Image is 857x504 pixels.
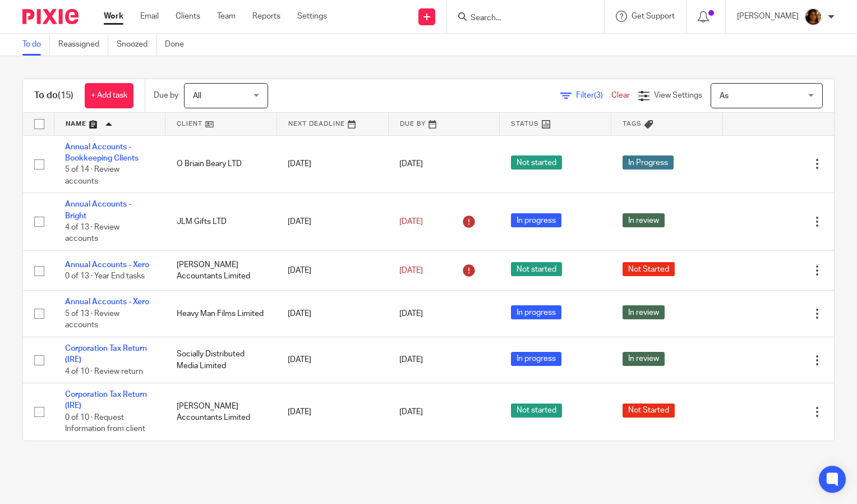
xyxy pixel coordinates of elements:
td: [DATE] [277,135,388,193]
a: Settings [297,11,327,22]
td: [DATE] [277,383,388,441]
span: Not Started [623,404,675,418]
span: View Settings [654,91,702,99]
td: O Briain Beary LTD [165,135,277,193]
span: In progress [511,305,561,319]
span: Not started [511,404,562,418]
span: Get Support [632,12,675,20]
span: Filter [576,91,611,99]
span: [DATE] [399,267,423,274]
img: Pixie [22,9,79,24]
td: [DATE] [277,251,388,291]
a: Clear [611,91,630,99]
span: As [720,92,729,100]
a: Work [104,11,123,22]
a: Annual Accounts - Xero [65,261,149,269]
a: Reassigned [58,34,108,56]
span: 0 of 10 · Request Information from client [65,414,145,433]
span: All [193,92,201,100]
span: In review [623,352,665,366]
span: (15) [58,91,73,100]
a: To do [22,34,50,56]
td: Heavy Man Films Limited [165,291,277,337]
a: Clients [176,11,200,22]
td: JLM Gifts LTD [165,193,277,251]
span: (3) [594,91,603,99]
a: Snoozed [117,34,156,56]
td: [DATE] [277,291,388,337]
a: Annual Accounts - Xero [65,298,149,306]
span: In review [623,305,665,319]
span: [DATE] [399,218,423,226]
span: 0 of 13 · Year End tasks [65,272,145,280]
p: [PERSON_NAME] [737,11,799,22]
span: [DATE] [399,310,423,318]
span: Tags [623,121,642,127]
td: [DATE] [277,193,388,251]
span: 4 of 13 · Review accounts [65,223,119,243]
span: In progress [511,213,561,227]
a: Annual Accounts - Bright [65,200,131,219]
a: Annual Accounts - Bookkeeping Clients [65,143,139,162]
td: [PERSON_NAME] Accountants Limited [165,251,277,291]
a: Email [140,11,159,22]
span: In progress [511,352,561,366]
img: Arvinder.jpeg [804,8,822,26]
span: In review [623,213,665,227]
span: [DATE] [399,160,423,168]
span: 5 of 13 · Review accounts [65,310,119,329]
span: [DATE] [399,356,423,364]
p: Due by [154,90,178,101]
a: Corporation Tax Return (IRE) [65,391,147,410]
span: In Progress [623,155,674,169]
input: Search [469,13,570,24]
td: Socially Distributed Media Limited [165,337,277,383]
h1: To do [34,90,73,102]
span: Not Started [623,262,675,276]
span: 4 of 10 · Review return [65,368,143,375]
span: [DATE] [399,408,423,416]
a: Team [217,11,236,22]
td: [DATE] [277,337,388,383]
a: Corporation Tax Return (IRE) [65,345,147,364]
span: 5 of 14 · Review accounts [65,166,119,185]
a: Reports [252,11,280,22]
td: [PERSON_NAME] Accountants Limited [165,383,277,441]
span: Not started [511,262,562,276]
a: + Add task [85,83,133,108]
a: Done [165,34,192,56]
span: Not started [511,155,562,169]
